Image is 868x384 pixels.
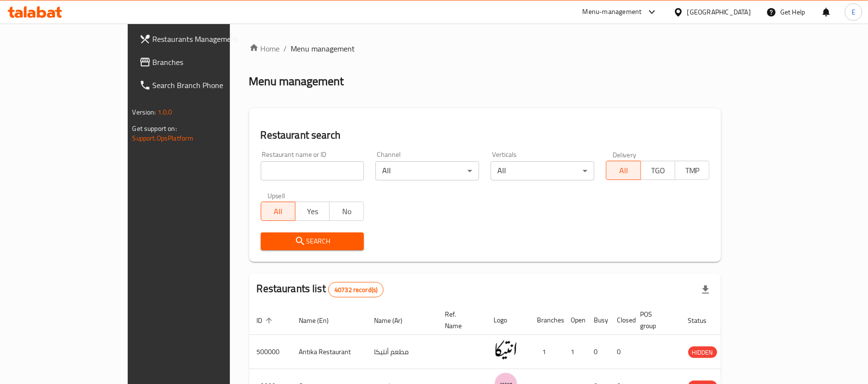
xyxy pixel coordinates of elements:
[133,106,156,118] span: Version:
[494,338,518,362] img: Antika Restaurant
[158,106,173,118] span: 1.0.0
[374,315,415,326] span: Name (Ar)
[606,161,641,180] button: All
[688,347,717,358] span: HIDDEN
[153,79,265,91] span: Search Branch Phone
[530,335,563,369] td: 1
[268,235,357,247] span: Search
[641,308,669,332] span: POS group
[267,192,285,199] label: Upsell
[613,151,637,158] label: Delivery
[284,43,287,54] li: /
[265,205,292,218] span: All
[153,56,265,68] span: Branches
[153,33,265,45] span: Restaurants Management
[610,164,637,178] span: All
[675,161,709,180] button: TMP
[563,335,587,369] td: 1
[261,161,364,180] input: Search for restaurant name or ID..
[486,306,530,335] th: Logo
[261,202,295,221] button: All
[641,161,675,180] button: TGO
[261,128,710,142] h2: Restaurant search
[563,306,587,335] th: Open
[132,51,273,74] a: Branches
[367,335,438,369] td: مطعم أنتيكا
[257,315,275,326] span: ID
[292,335,367,369] td: Antika Restaurant
[329,285,383,294] span: 40732 record(s)
[291,43,355,54] span: Menu management
[132,27,273,51] a: Restaurants Management
[687,7,751,17] div: [GEOGRAPHIC_DATA]
[133,132,194,144] a: Support.OpsPlatform
[328,282,384,297] div: Total records count
[299,205,326,218] span: Yes
[645,164,671,178] span: TGO
[261,232,364,250] button: Search
[587,306,610,335] th: Busy
[610,335,633,369] td: 0
[299,315,342,326] span: Name (En)
[257,282,384,297] h2: Restaurants list
[852,7,855,17] span: E
[491,161,594,180] div: All
[688,346,717,358] div: HIDDEN
[132,74,273,97] a: Search Branch Phone
[295,202,330,221] button: Yes
[679,164,706,178] span: TMP
[329,202,364,221] button: No
[688,315,720,326] span: Status
[249,43,721,54] nav: breadcrumb
[583,6,642,18] div: Menu-management
[587,335,610,369] td: 0
[334,205,360,218] span: No
[375,161,479,180] div: All
[694,278,717,301] div: Export file
[530,306,563,335] th: Branches
[249,74,344,89] h2: Menu management
[133,122,177,135] span: Get support on:
[445,308,475,332] span: Ref. Name
[610,306,633,335] th: Closed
